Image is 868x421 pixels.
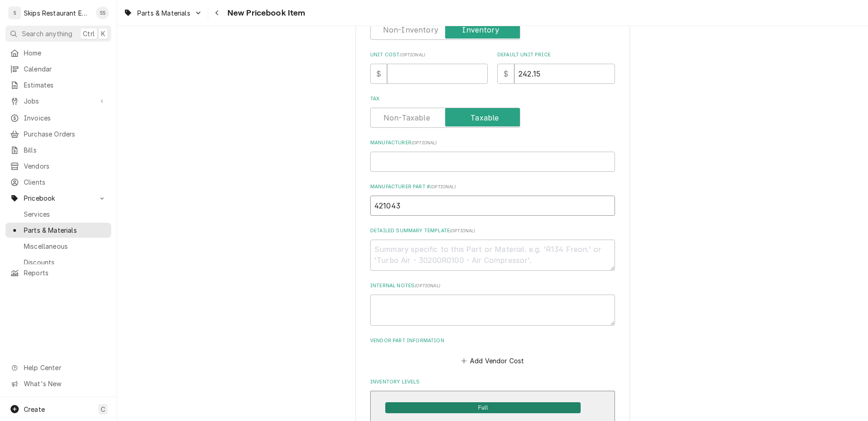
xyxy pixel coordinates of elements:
a: Go to Help Center [5,360,111,375]
span: Parts & Materials [137,8,190,18]
span: Invoices [24,113,107,123]
a: Vendors [5,159,111,174]
a: Invoices [5,110,111,126]
label: Detailed Summary Template [370,227,615,235]
span: Miscellaneous [24,241,107,251]
span: ( optional ) [399,52,425,57]
label: Vendor Part Information [370,337,615,344]
div: Internal Notes [370,282,615,326]
a: Go to Jobs [5,93,111,109]
span: Home [24,48,107,58]
span: New Pricebook Item [225,7,306,19]
button: Navigate back [210,5,225,20]
label: Manufacturer [370,139,615,147]
label: Manufacturer Part # [370,183,615,191]
span: Purchase Orders [24,129,107,139]
a: Miscellaneous [5,239,111,254]
label: Inventory Levels [370,378,615,386]
a: Bills [5,142,111,158]
a: Reports [5,265,111,280]
span: Ctrl [83,29,95,38]
a: Services [5,207,111,222]
span: C [101,405,105,414]
span: K [101,29,105,38]
span: Reports [24,268,107,278]
button: Add Vendor Cost [459,354,526,367]
div: Manufacturer Part # [370,183,615,216]
span: Clients [24,177,107,187]
a: Go to Pricebook [5,191,111,206]
div: $ [497,64,514,84]
div: Default Unit Price [497,51,615,84]
div: Shan Skipper's Avatar [96,6,109,19]
span: Parts & Materials [24,225,107,235]
label: Internal Notes [370,282,615,290]
button: Search anythingCtrlK [5,26,111,42]
div: Tax [370,95,615,128]
div: Unit Cost [370,51,488,84]
span: Create [24,405,45,413]
label: Default Unit Price [497,51,615,59]
a: Go to What's New [5,376,111,391]
div: Full [385,401,581,413]
a: Purchase Orders [5,126,111,142]
label: Unit Cost [370,51,488,59]
span: ( optional ) [411,140,437,145]
div: Detailed Summary Template [370,227,615,271]
a: Clients [5,175,111,190]
span: ( optional ) [450,228,475,233]
span: ( optional ) [430,184,456,189]
span: Estimates [24,80,107,90]
div: Manufacturer [370,139,615,172]
div: Vendor Part Information [370,337,615,367]
a: Discounts [5,255,111,270]
a: Estimates [5,77,111,93]
span: ( optional ) [415,283,440,288]
div: Skips Restaurant Equipment [24,8,91,18]
span: Help Center [24,363,106,372]
span: Discounts [24,257,107,267]
label: Tax [370,95,615,103]
a: Calendar [5,61,111,77]
span: Pricebook [24,193,93,203]
span: Vendors [24,161,107,171]
span: Calendar [24,64,107,74]
span: Jobs [24,96,93,106]
a: Home [5,45,111,60]
div: S [8,6,21,19]
div: $ [370,64,387,84]
a: Go to Parts & Materials [120,5,206,21]
span: Search anything [22,29,72,38]
span: Services [24,209,107,219]
div: SS [96,6,109,19]
span: Bills [24,145,107,155]
a: Parts & Materials [5,223,111,238]
span: What's New [24,379,106,388]
span: Full [385,402,581,413]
